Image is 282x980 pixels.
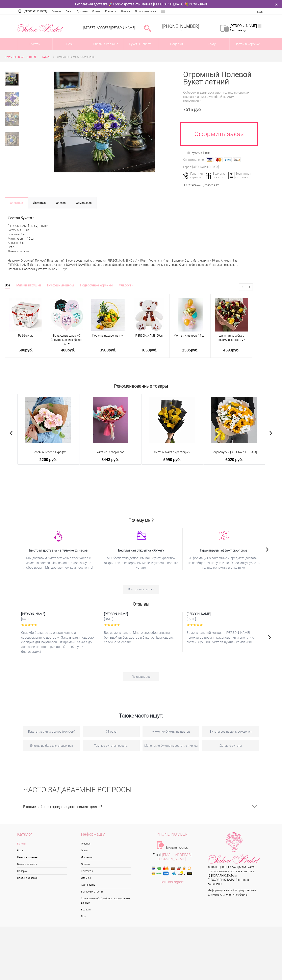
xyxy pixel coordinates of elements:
a: Шляпная коробка с розами и конфетами [218,334,245,341]
a: О нас [63,8,74,14]
a: 5990 руб. [144,457,200,462]
a: Все [5,283,10,289]
img: Воздушные шары «С Днём рождения» (бохо) - 5шт [50,298,83,332]
span: Next [268,631,271,642]
h2: Почему мы? [17,516,265,523]
img: Купить в 1 клик [187,151,192,154]
div: Рейтинг /5, голосов: . [184,183,221,187]
span: Информация [81,832,131,839]
img: lqujz6tg70lr11blgb98vet7mq1ldwxz.png.webp [136,531,146,540]
h2: Также часто ищут: [23,701,259,723]
a: Показать все [123,672,159,681]
span: Каталог [17,832,67,839]
a: Салон цветов Букет [228,865,254,869]
a: Next [246,284,253,291]
img: Раффаэлло [9,298,42,332]
a: 31 роза [83,726,140,737]
div: Соберем в день доставки, только из свежих цветов и затем с улыбкой вручим получателю. [183,90,253,103]
a: Подсолнухи и [GEOGRAPHIC_DATA] [206,450,262,454]
span: Воздушные шары «С Днём рождения» (бохо) - 5шт [51,334,83,346]
img: 5 Розовых Гербер в крафте [25,397,71,443]
span: 123 [216,183,221,187]
span: Next [265,543,269,555]
a: Детские букеты [202,740,259,751]
a: Подарки [17,868,67,874]
span: © [DATE] - [DATE] - Круглосуточная доставка цветов в [GEOGRAPHIC_DATA] и [GEOGRAPHIC_DATA]. Все п... [208,865,255,886]
div: Email: [141,853,203,861]
a: Букеты из синих цветов (голубых) [23,726,80,737]
a: Вход [257,10,262,13]
span: Огромный Полевой Букет летний [57,56,95,58]
a: Букеты невесты [123,38,159,50]
a: О нас [81,847,131,854]
img: Visa [206,157,213,162]
a: Корзина подарочная - 4 [92,334,124,337]
span: Мы бесплатно дополним ваш букет красивой открыткой, в которой вы можете указать все что хотите. [104,556,178,570]
span: Бесплатная открытка к букету [104,548,178,553]
a: Цветы в коробке [230,38,265,50]
span: [PHONE_NUMBER] [155,832,188,837]
h1: Огромный Полевой Букет летний [183,71,253,85]
a: Увеличить [36,72,174,172]
a: Самовывоз [71,197,97,209]
img: 5ktc9rhq6sqbnq0u98vgs5k3z97r4cib.png.webp [54,531,62,542]
span: Раффаэлло [18,334,33,337]
a: Букеты [17,840,67,847]
a: Сладости [119,283,133,288]
img: Цветы Нижний Новгород [17,23,63,33]
span: руб. [191,347,199,353]
a: Букеты [42,55,51,59]
span: Жёлтый букет с краспедией [144,450,200,454]
a: Фонтан из шаров, 11 шт. [174,334,206,337]
span: Мы доставим букет в течение трех часов с момента заказа. Или закажите доставку на любое время. Мы... [21,556,96,570]
a: Отзывы [119,8,133,14]
img: xj0peb8qgrapz1vtotzmzux6uv3ncvrb.png.webp [219,531,229,540]
a: Доставка [81,854,131,861]
a: Оформить заказ [180,122,258,146]
span: руб. [150,347,157,353]
a: [EMAIL_ADDRESS][DOMAIN_NAME] [158,853,191,861]
span: В корзине пусто [230,29,249,32]
a: [STREET_ADDRESS][PERSON_NAME] [83,26,135,30]
span: 4593 [223,347,232,353]
a: Мягкие игрушки [16,283,41,288]
img: MasterCard [215,157,223,162]
span: 3500 [100,347,109,353]
a: Previous [239,284,246,291]
a: Купить в 1 клик [185,150,212,156]
a: [GEOGRAPHIC_DATA] [22,8,49,14]
a: Главная [49,8,63,14]
span: руб. [25,347,33,353]
a: Заказать звонок [165,846,188,850]
img: Цветы Нижний Новгород [208,832,260,865]
a: Отзывы [81,875,131,881]
span: руб. [68,347,75,353]
span: Информация на сайте представлена для ознакомления - не оферта. [208,889,256,896]
a: Розы [17,847,67,854]
p: Спасибо большое за оперативную и своевременную доставку. Заказывали подарок-сюрприз для партнеров... [21,630,96,654]
a: [PHONE_NUMBER] [141,832,203,836]
span: [PHONE_NUMBER] [162,24,199,29]
img: Яндекс Деньги [233,157,241,162]
p: Все замечательно! Много способов оплаты, большой выбор цветов и букетов. Благодарю, спасибо за се... [104,630,178,644]
a: Доставка [74,8,90,14]
time: [DATE] [104,617,178,621]
img: Огромный Полевой Букет летний [54,72,155,172]
a: Все преимущества [123,585,159,594]
time: [DATE] [187,617,261,621]
span: руб. [232,347,240,353]
a: Цветы в корзине [88,38,123,50]
a: 5 Розовых Гербер в крафте [20,450,76,454]
a: Букет из Гербер и роз [82,450,138,454]
a: Подарки [159,38,194,50]
h3: В какие районы города вы доставляете цветы? [23,799,259,814]
div: Баллы за покупки [204,172,228,179]
a: Воздушные шары [47,283,74,288]
span: Информация о заказчике и предмете доставки не сообщается получателю. О вас могут узнать только из... [187,556,261,570]
a: Главная [81,840,131,847]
